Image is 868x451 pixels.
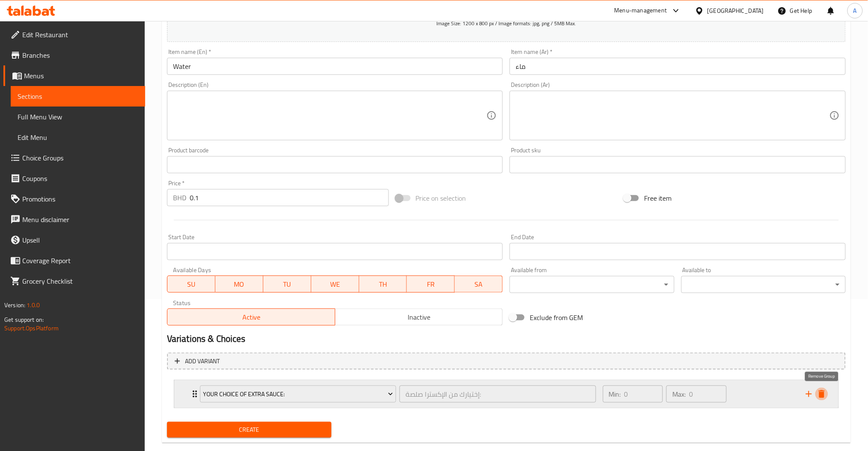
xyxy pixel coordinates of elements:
[510,58,846,75] input: Enter name Ar
[174,380,838,408] div: Expand
[11,107,145,127] a: Full Menu View
[174,424,325,435] span: Create
[4,314,44,325] span: Get support on:
[267,278,308,291] span: TU
[609,389,621,399] p: Min:
[614,6,667,16] div: Menu-management
[410,278,451,291] span: FR
[3,148,145,168] a: Choice Groups
[22,173,138,184] span: Coupons
[3,24,145,45] a: Edit Restaurant
[3,65,145,86] a: Menus
[167,156,503,173] input: Please enter product barcode
[3,271,145,291] a: Grocery Checklist
[436,18,576,28] span: Image Size: 1200 x 800 px / Image formats: jpg, png / 5MB Max.
[455,276,503,293] button: SA
[3,209,145,230] a: Menu disclaimer
[167,58,503,75] input: Enter name En
[24,71,138,81] span: Menus
[22,214,138,225] span: Menu disclaimer
[167,332,846,345] h2: Variations & Choices
[18,112,138,122] span: Full Menu View
[263,276,311,293] button: TU
[3,189,145,209] a: Promotions
[167,422,331,438] button: Create
[167,276,215,293] button: SU
[200,386,396,403] button: Your Choice Of Extra Sauce:
[311,276,359,293] button: WE
[22,194,138,204] span: Promotions
[171,311,332,323] span: Active
[672,389,686,399] p: Max:
[22,30,138,40] span: Edit Restaurant
[407,276,455,293] button: FR
[681,276,846,293] div: ​
[22,255,138,266] span: Coverage Report
[802,388,815,401] button: add
[458,278,499,291] span: SA
[510,156,846,173] input: Please enter product sku
[339,311,500,323] span: Inactive
[167,309,335,326] button: Active
[335,309,503,326] button: Inactive
[359,276,407,293] button: TH
[644,193,671,203] span: Free item
[167,353,846,370] button: Add variant
[22,235,138,245] span: Upsell
[815,388,828,401] button: delete
[22,276,138,286] span: Grocery Checklist
[167,377,846,412] li: Expand
[3,250,145,271] a: Coverage Report
[416,193,466,203] span: Price on selection
[3,168,145,189] a: Coupons
[18,91,138,101] span: Sections
[215,276,263,293] button: MO
[171,278,212,291] span: SU
[4,323,59,334] a: Support.OpsPlatform
[510,276,674,293] div: ​
[4,300,25,311] span: Version:
[22,153,138,163] span: Choice Groups
[219,278,260,291] span: MO
[190,189,389,206] input: Please enter price
[11,86,145,107] a: Sections
[707,6,764,15] div: [GEOGRAPHIC_DATA]
[185,356,220,367] span: Add variant
[27,300,40,311] span: 1.0.0
[3,45,145,65] a: Branches
[530,312,583,323] span: Exclude from GEM
[11,127,145,148] a: Edit Menu
[3,230,145,250] a: Upsell
[203,389,393,400] span: Your Choice Of Extra Sauce:
[173,193,186,203] p: BHD
[315,278,356,291] span: WE
[18,132,138,142] span: Edit Menu
[853,6,857,15] span: A
[363,278,404,291] span: TH
[22,50,138,60] span: Branches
